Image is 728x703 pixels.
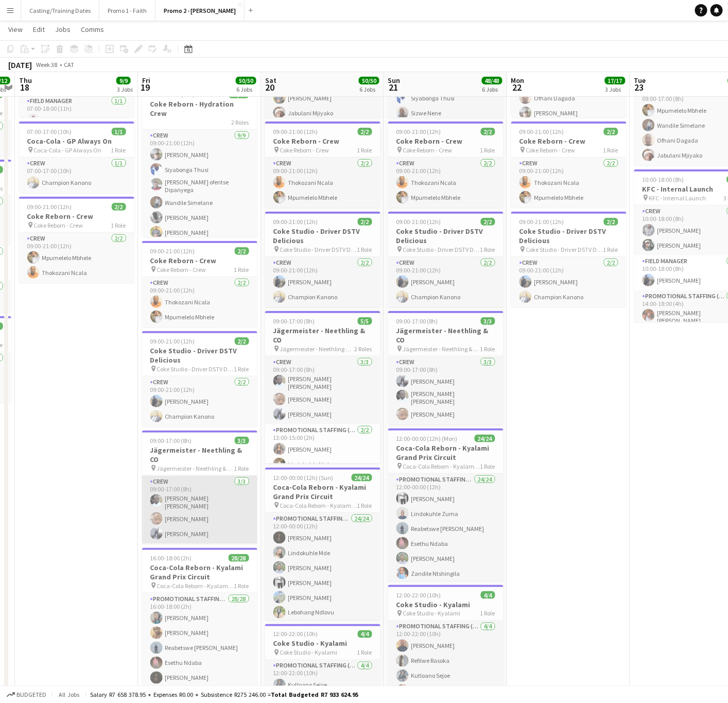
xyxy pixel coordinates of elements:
app-job-card: 16:00-18:00 (2h)28/28Coca-Cola Reborn - Kyalami Grand Prix Circuit Coca-Cola Reborn - Kyalami Gra... [142,548,257,700]
span: 24/24 [475,435,495,442]
app-job-card: 09:00-21:00 (12h)2/2Coke Studio - Driver DSTV Delicious Coke Studio - Driver DSTV Delicious1 Role... [265,212,380,307]
span: Sat [265,76,276,85]
span: Jobs [55,25,71,34]
h3: Coke Studio - Driver DSTV Delicious [142,346,257,365]
div: 3 Jobs [117,85,133,93]
span: 09:00-21:00 (12h) [150,337,195,345]
a: View [4,23,27,36]
span: 19 [141,81,150,93]
span: 1 Role [234,266,249,273]
span: 1 Role [234,365,249,373]
span: 17/17 [605,77,626,84]
app-card-role: Crew2/209:00-21:00 (12h)Thokozani NcalaMpumelelo Mbhele [388,158,504,208]
span: 16:00-18:00 (2h) [150,554,192,562]
app-card-role: Crew3/309:00-17:00 (8h)[PERSON_NAME][PERSON_NAME] [PERSON_NAME][PERSON_NAME] [388,356,504,424]
span: Jägermeister - Neethling & CO [280,345,355,353]
span: Coke Studio - Driver DSTV Delicious [403,246,480,253]
span: 2/2 [604,128,618,135]
app-job-card: 12:00-00:00 (12h) (Sun)24/24Coca-Cola Reborn - Kyalami Grand Prix Circuit Coca-Cola Reborn - Kyal... [265,468,380,620]
span: Coke Reborn - Crew [280,146,330,154]
app-card-role: Crew2/209:00-21:00 (12h)[PERSON_NAME]Champion Kanono [511,257,627,307]
h3: Coca-Cola - GP Always On [19,136,134,146]
span: 1 Role [480,146,495,154]
span: 48/48 [482,77,502,84]
app-job-card: 09:00-21:00 (12h)2/2Coke Reborn - Crew Coke Reborn - Crew1 RoleCrew2/209:00-21:00 (12h)Thokozani ... [142,241,257,327]
app-card-role: Crew2/209:00-21:00 (12h)[PERSON_NAME]Champion Kanono [265,257,380,307]
span: Coca-Cola - GP Always On [34,146,102,154]
span: 2/2 [235,337,249,345]
div: 09:00-21:00 (12h)2/2Coke Studio - Driver DSTV Delicious Coke Studio - Driver DSTV Delicious1 Role... [388,212,504,307]
span: 1 Role [603,246,618,253]
span: 1 Role [603,146,618,154]
span: 1 Role [480,610,495,618]
span: 5/5 [358,317,372,325]
h3: Coke Reborn - Crew [511,136,627,146]
span: 09:00-21:00 (12h) [150,247,195,255]
span: 3/3 [481,317,495,325]
span: 09:00-21:00 (12h) [273,128,318,135]
a: Jobs [51,23,75,36]
span: 50/50 [359,77,379,84]
span: 09:00-21:00 (12h) [27,203,72,211]
app-card-role: Crew2/209:00-21:00 (12h)Thokozani NcalaMpumelelo Mbhele [142,277,257,327]
span: 09:00-21:00 (12h) [396,128,441,135]
span: Fri [142,76,150,85]
h3: Jägermeister - Neethling & CO [265,326,380,345]
app-job-card: 09:00-21:00 (12h)2/2Coke Reborn - Crew Coke Reborn - Crew1 RoleCrew2/209:00-21:00 (12h)Thokozani ... [265,122,380,208]
span: 1 Role [357,502,372,509]
span: 4/4 [481,591,495,599]
h3: Coke Studio - Kyalami [265,639,380,648]
span: 22 [510,81,525,93]
span: 24/24 [352,474,372,482]
span: Jägermeister - Neethling & CO [403,345,480,353]
span: Coca-Cola Reborn - Kyalami Grand Prix Circuit [157,582,234,590]
div: 6 Jobs [359,85,379,93]
span: 28/28 [229,554,249,562]
span: 09:00-21:00 (12h) [519,218,564,226]
div: [DATE] [8,60,32,70]
div: 09:00-21:00 (12h)2/2Coke Studio - Driver DSTV Delicious Coke Studio - Driver DSTV Delicious1 Role... [142,331,257,426]
h3: Jägermeister - Neethling & CO [388,326,504,345]
span: View [8,25,23,34]
span: Coca-Cola Reborn - Kyalami Grand Prix Circuit [403,462,480,470]
h3: Coke Studio - Driver DSTV Delicious [511,227,627,245]
app-job-card: 09:00-21:00 (12h)13/13Coke Reborn - Hydration Crew2 RolesCrew9/909:00-21:00 (12h)[PERSON_NAME]Siy... [142,84,257,237]
app-card-role: Crew2/209:00-21:00 (12h)[PERSON_NAME]Champion Kanono [142,376,257,426]
div: 09:00-17:00 (8h)3/3Jägermeister - Neethling & CO Jägermeister - Neethling & CO1 RoleCrew3/309:00-... [388,311,504,424]
span: All jobs [57,691,81,698]
app-card-role: Crew2/209:00-21:00 (12h)Thokozani NcalaMpumelelo Mbhele [265,158,380,208]
h3: Coke Studio - Driver DSTV Delicious [388,227,504,245]
span: Edit [33,25,45,34]
span: Coke Reborn - Crew [526,146,576,154]
div: 09:00-17:00 (8h)5/5Jägermeister - Neethling & CO Jägermeister - Neethling & CO2 RolesCrew3/309:00... [265,311,380,464]
span: 21 [387,81,401,93]
app-card-role: Promotional Staffing (Brand Ambassadors)2/213:00-15:00 (2h)[PERSON_NAME]Lindobuhle Ntshangase [265,424,380,474]
app-card-role: Crew2/209:00-21:00 (12h)Thokozani NcalaMpumelelo Mbhele [511,158,627,208]
app-job-card: 09:00-17:00 (8h)3/3Jägermeister - Neethling & CO Jägermeister - Neethling & CO1 RoleCrew3/309:00-... [142,431,257,544]
span: 2/2 [604,218,618,226]
app-card-role: Promotional Staffing (Brand Ambassadors)4/412:00-22:00 (10h)[PERSON_NAME]Refilwe RasokaKutloano S... [388,621,504,701]
app-job-card: 09:00-21:00 (12h)2/2Coke Reborn - Crew Coke Reborn - Crew1 RoleCrew2/209:00-21:00 (12h)Thokozani ... [511,122,627,208]
span: 09:00-21:00 (12h) [396,218,441,226]
app-job-card: 09:00-21:00 (12h)2/2Coke Reborn - Crew Coke Reborn - Crew1 RoleCrew2/209:00-21:00 (12h)Thokozani ... [388,122,504,208]
span: Coke Reborn - Crew [403,146,453,154]
span: Comms [81,25,104,34]
h3: Coke Reborn - Crew [265,136,380,146]
span: Coke Studio - Driver DSTV Delicious [526,246,603,253]
div: 6 Jobs [236,85,256,93]
span: Coke Studio - Kyalami [280,649,338,657]
app-job-card: 12:00-00:00 (12h) (Mon)24/24Coca-Cola Reborn - Kyalami Grand Prix Circuit Coca-Cola Reborn - Kyal... [388,428,504,581]
span: 2/2 [235,247,249,255]
h3: Coke Reborn - Crew [388,136,504,146]
div: Salary R7 658 378.95 + Expenses R0.00 + Subsistence R275 246.00 = [90,691,358,698]
span: 12:00-00:00 (12h) (Mon) [396,435,458,442]
span: Thu [19,76,32,85]
h3: Jägermeister - Neethling & CO [142,445,257,464]
h3: Coke Reborn - Crew [19,212,134,221]
span: 1 Role [111,146,126,154]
